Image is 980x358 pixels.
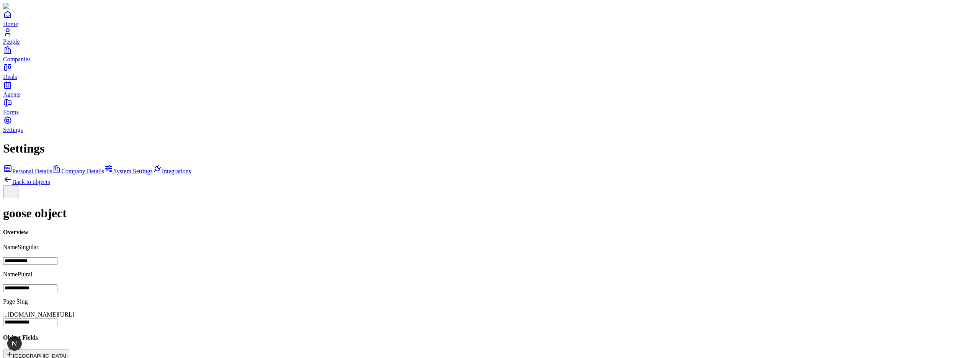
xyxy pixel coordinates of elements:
[61,168,104,174] span: Company Details
[52,168,104,174] a: Company Details
[162,168,191,174] span: Integrations
[3,3,50,10] img: Item Brain Logo
[3,74,17,80] span: Deals
[3,141,977,156] h1: Settings
[3,168,52,174] a: Personal Details
[18,271,32,278] span: Plural
[3,98,977,115] a: Forms
[3,21,18,27] span: Home
[12,168,52,174] span: Personal Details
[153,168,191,174] a: Integrations
[3,56,31,62] span: Companies
[3,38,20,45] span: People
[3,10,977,27] a: Home
[3,229,977,236] h4: Overview
[3,109,19,115] span: Forms
[3,116,977,133] a: Settings
[3,206,977,220] h1: goose object
[104,168,153,174] a: System Settings
[3,28,977,45] a: People
[3,244,977,251] p: Name
[3,45,977,62] a: Companies
[3,80,977,98] a: Agents
[3,298,977,305] p: Page Slug
[3,126,23,133] span: Settings
[113,168,153,174] span: System Settings
[3,179,50,185] a: Back to objects
[3,91,20,98] span: Agents
[3,271,977,278] p: Name
[18,244,38,250] span: Singular
[3,63,977,80] a: Deals
[3,311,977,318] div: ...[DOMAIN_NAME][URL]
[3,334,977,341] h4: Object Fields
